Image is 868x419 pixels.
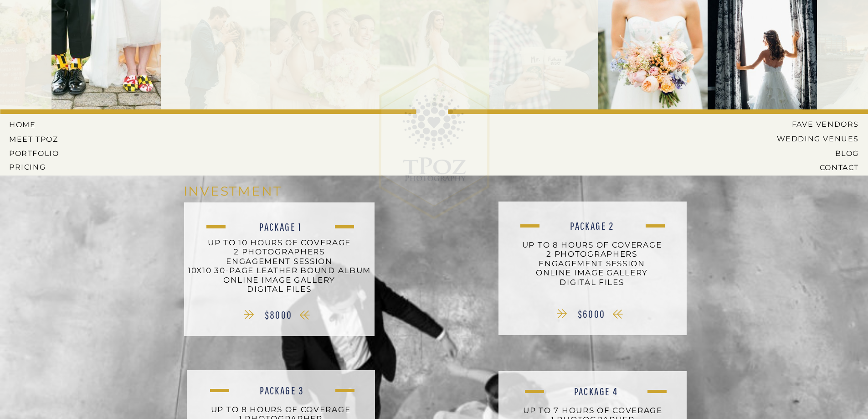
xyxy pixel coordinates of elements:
nav: $8000 [251,309,306,329]
a: BLOG [770,149,859,157]
h1: INVESTMENT [184,184,308,200]
h2: PackAgE 4 [520,386,673,397]
a: Pricing [9,163,61,171]
a: HOME [9,120,50,129]
a: PORTFOLIO [9,149,61,157]
a: MEET tPoz [9,135,59,143]
a: Fave Vendors [784,120,859,128]
h2: Package 1 [205,221,357,232]
h2: Package 2 [516,220,669,231]
a: Wedding Venues [763,134,859,143]
p: up to 8 hours of coverage 2 photographers engagement session online image gallery digital files [500,240,684,299]
a: CONTACT [787,163,859,171]
p: UP TO 10 HOURS OF COVERAGE 2 PHOTOGRAPHERS ENGAGEMENT SESSION 10X10 30-PAGE LEATHER BOUND ALBUM O... [186,238,373,306]
h2: Package 3 [206,385,359,396]
nav: $6000 [564,308,619,328]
